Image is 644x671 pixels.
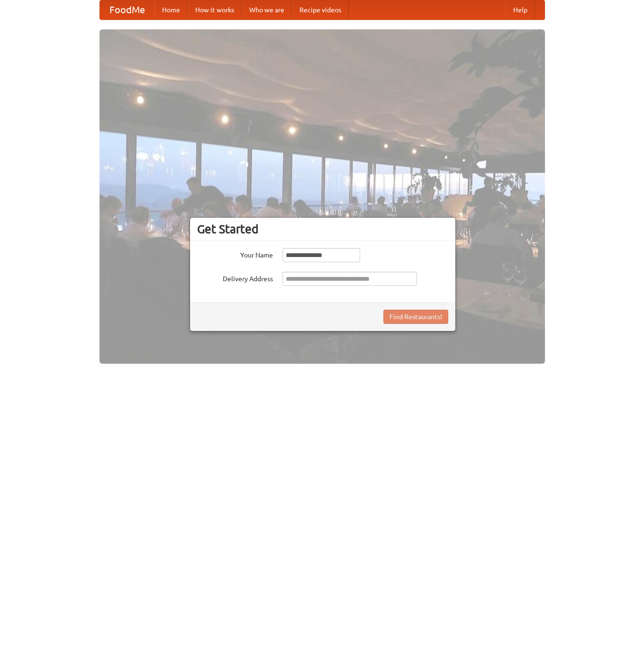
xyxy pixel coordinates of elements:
[292,0,349,19] a: Recipe videos
[154,0,188,19] a: Home
[242,0,292,19] a: Who we are
[506,0,535,19] a: Help
[383,310,448,324] button: Find Restaurants!
[188,0,242,19] a: How it works
[197,272,273,284] label: Delivery Address
[197,248,273,260] label: Your Name
[197,222,448,236] h3: Get Started
[100,0,154,19] a: FoodMe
